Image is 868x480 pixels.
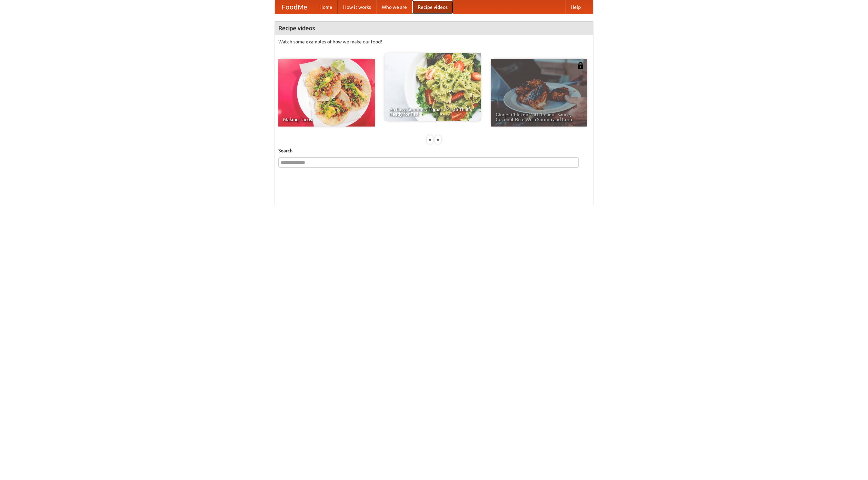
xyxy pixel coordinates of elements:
a: FoodMe [275,0,314,14]
a: Home [314,0,338,14]
h4: Recipe videos [275,21,593,35]
a: Recipe videos [412,0,453,14]
a: An Easy, Summery Tomato Pasta That's Ready for Fall [384,53,481,121]
h5: Search [278,147,590,154]
img: 483408.png [577,62,584,69]
div: » [435,135,441,144]
div: « [427,135,433,144]
span: An Easy, Summery Tomato Pasta That's Ready for Fall [389,107,476,116]
a: How it works [338,0,376,14]
a: Help [565,0,586,14]
p: Watch some examples of how we make our food! [278,38,590,45]
a: Who we are [376,0,412,14]
a: Making Tacos [278,59,375,127]
span: Making Tacos [283,117,370,122]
